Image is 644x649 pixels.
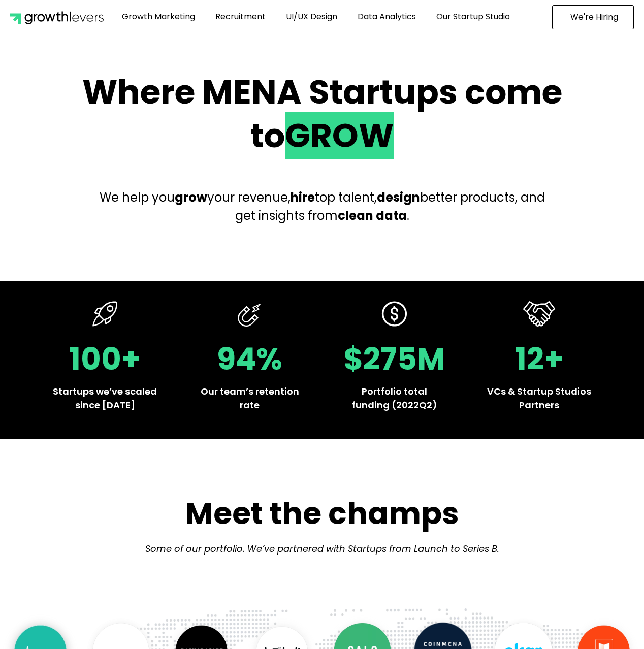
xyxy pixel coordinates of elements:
[291,189,315,206] b: hire
[91,188,553,225] p: We help you your revenue, top talent, better products, and get insights from .
[570,13,618,21] span: We're Hiring
[198,344,302,374] h2: 94%
[198,384,302,412] p: Our team’s retention rate
[487,384,591,412] p: VCs & Startup Studios Partners
[487,344,591,374] h2: 12+
[278,5,345,28] a: UI/UX Design
[53,384,157,412] p: Startups we’ve scaled since [DATE]
[377,189,420,206] b: design
[338,207,407,224] b: clean data
[350,5,424,28] a: Data Analytics
[342,384,446,412] p: Portfolio total funding (2022Q2)
[342,344,446,374] h2: $275M
[73,542,571,556] p: Some of our portfolio. We’ve partnered with Startups from Launch to Series B.
[552,5,634,29] a: We're Hiring
[175,189,207,206] b: grow
[208,5,273,28] a: Recruitment
[104,5,528,28] nav: Menu
[429,5,518,28] a: Our Startup Studio
[53,344,157,374] h2: 100+
[285,112,394,159] span: GROW
[114,5,203,28] a: Growth Marketing
[73,495,571,532] h2: Meet the champs
[71,71,573,158] h2: Where MENA Startups come to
